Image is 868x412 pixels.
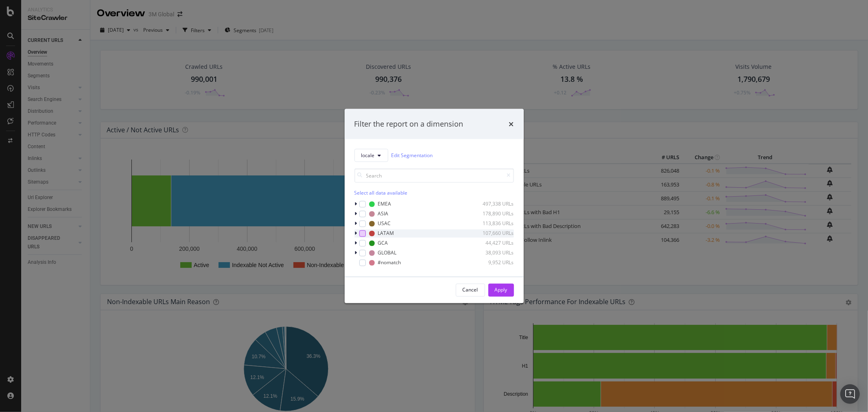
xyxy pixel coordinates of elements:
div: times [509,119,514,129]
div: LATAM [378,230,394,237]
div: 9,952 URLs [474,259,514,266]
div: Open Intercom Messenger [840,384,860,404]
div: EMEA [378,201,391,208]
div: 497,338 URLs [474,201,514,208]
div: ASIA [378,210,389,217]
div: 113,836 URLs [474,220,514,227]
div: #nomatch [378,259,401,266]
span: locale [361,152,375,159]
div: GCA [378,240,388,247]
button: locale [354,149,388,162]
div: 107,660 URLs [474,230,514,237]
div: Select all data available [354,189,514,196]
div: USAC [378,220,391,227]
div: 44,427 URLs [474,240,514,247]
div: 178,890 URLs [474,210,514,217]
button: Cancel [456,283,485,296]
div: Apply [495,287,507,294]
div: Cancel [463,287,478,294]
div: Filter the report on a dimension [354,119,464,129]
button: Apply [488,283,514,296]
div: 38,093 URLs [474,250,514,256]
div: GLOBAL [378,250,397,256]
a: Edit Segmentation [391,151,433,160]
div: modal [345,109,524,303]
input: Search [354,168,514,182]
